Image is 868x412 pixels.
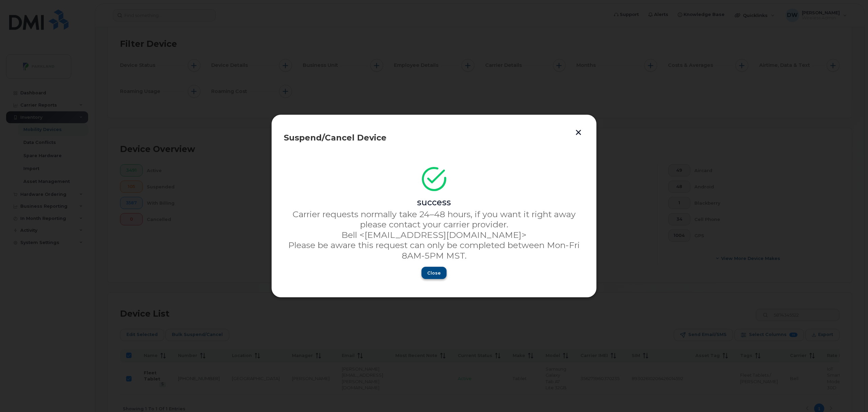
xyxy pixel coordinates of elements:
[284,230,584,240] p: Bell <[EMAIL_ADDRESS][DOMAIN_NAME]>
[284,197,584,207] div: success
[427,270,441,276] span: Close
[284,240,584,261] p: Please be aware this request can only be completed between Mon-Fri 8AM-5PM MST.
[284,134,584,142] div: Suspend/Cancel Device
[421,267,447,279] button: Close
[284,209,584,230] p: Carrier requests normally take 24–48 hours, if you want it right away please contact your carrier...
